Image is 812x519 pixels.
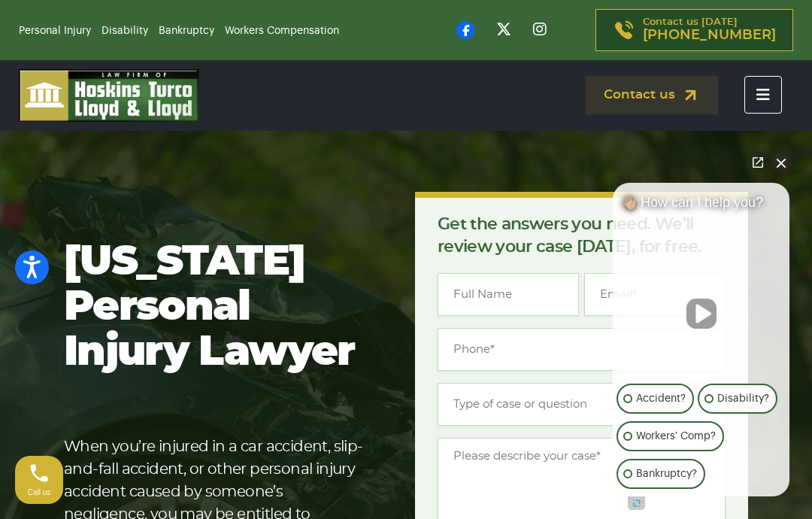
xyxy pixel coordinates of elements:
a: Open intaker chat [628,496,645,510]
button: Toggle navigation [744,76,782,114]
a: Bankruptcy [159,26,214,36]
a: Disability [101,26,148,36]
span: Call us [28,488,51,496]
img: logo [19,69,199,122]
a: Contact us [586,76,718,114]
a: Open direct chat [747,152,768,173]
p: Contact us [DATE] [643,17,776,43]
button: Unmute video [686,299,717,329]
p: Disability? [717,390,769,408]
input: Full Name [438,273,579,316]
button: Close Intaker Chat Widget [771,152,792,173]
div: 👋🏼 How can I help you? [613,194,789,218]
p: Accident? [636,390,686,408]
a: Personal Injury [19,26,91,36]
p: Get the answers you need. We’ll review your case [DATE], for free. [438,213,726,258]
p: Workers' Comp? [636,427,716,445]
a: Workers Compensation [225,26,339,36]
a: Contact us [DATE][PHONE_NUMBER] [595,9,793,51]
h1: [US_STATE] Personal Injury Lawyer [64,240,367,375]
span: [PHONE_NUMBER] [643,28,776,43]
input: Email* [584,273,726,316]
p: Bankruptcy? [636,465,697,483]
input: Phone* [438,328,726,371]
input: Type of case or question [438,383,726,426]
